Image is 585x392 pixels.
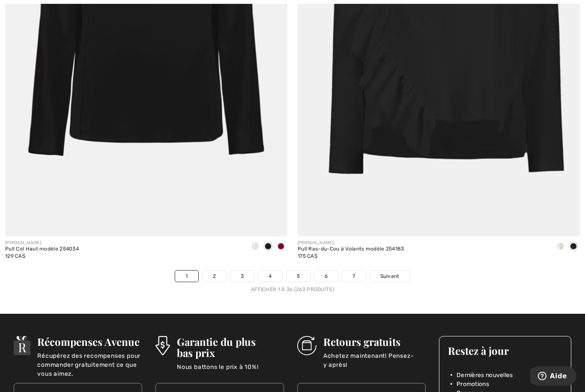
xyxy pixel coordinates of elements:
img: Récompenses Avenue [14,336,31,356]
a: Suivant [370,271,410,282]
img: Garantie du plus bas prix [155,336,170,356]
div: Black [567,240,580,254]
div: [PERSON_NAME] [5,240,79,247]
span: 129 CA$ [5,253,25,259]
p: Nous battons le prix à 10%! [177,363,284,380]
p: Récupérez des recompenses pour commander gratuitement ce que vous aimez. [37,352,142,369]
div: Black [262,240,275,254]
p: Achetez maintenant! Pensez-y après! [323,352,426,369]
div: Pull Col Haut modèle 254034 [5,247,79,253]
h3: Retours gratuits [323,336,426,348]
div: Off White [249,240,262,254]
div: Pull Ras-du-Cou à Volants modèle 254183 [298,247,404,253]
a: 5 [287,271,310,282]
iframe: Ouvre un widget dans lequel vous pouvez trouver plus d’informations [530,366,576,388]
span: Promotions [457,380,489,389]
span: Dernières nouvelles [457,371,513,380]
h3: Garantie du plus bas prix [177,336,284,359]
div: Off White [554,240,567,254]
a: 2 [203,271,226,282]
a: 4 [258,271,282,282]
span: Suivant [380,273,400,280]
div: [PERSON_NAME] [298,240,404,247]
a: 6 [314,271,338,282]
span: 175 CA$ [298,253,317,259]
img: Retours gratuits [297,336,316,356]
h3: Restez à jour [448,345,563,357]
a: 3 [230,271,254,282]
h3: Récompenses Avenue [37,336,142,348]
div: Deep cherry [275,240,287,254]
a: 7 [342,271,365,282]
a: 1 [175,271,198,282]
